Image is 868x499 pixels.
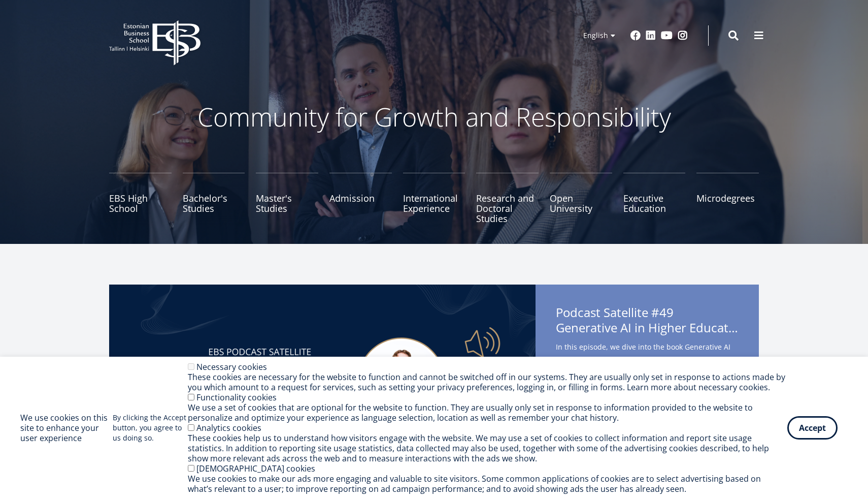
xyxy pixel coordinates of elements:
a: International Experience [403,173,465,224]
span: In this episode, we dive into the book Generative AI in Higher Education: The Good, the Bad, and ... [556,340,739,404]
div: We use a set of cookies that are optional for the website to function. They are usually only set ... [188,402,787,423]
a: Open University [550,173,612,224]
a: Facebook [630,30,641,41]
h2: We use cookies on this site to enhance your user experience [20,413,113,443]
a: Microdegrees [696,173,759,224]
a: EBS High School [109,173,172,224]
a: Executive Education [623,173,686,224]
div: We use cookies to make our ads more engaging and valuable to site visitors. Some common applicati... [188,474,787,494]
button: Accept [787,416,838,440]
div: These cookies help us to understand how visitors engage with the website. We may use a set of coo... [188,433,787,463]
img: Satellite #49 [109,285,536,478]
a: Admission [329,173,392,224]
label: Analytics cookies [196,422,261,433]
label: Necessary cookies [196,361,267,372]
p: By clicking the Accept button, you agree to us doing so. [113,413,188,443]
label: Functionality cookies [196,392,277,403]
p: Community for Growth and Responsibility [165,102,703,132]
a: Linkedin [646,30,656,41]
a: Instagram [678,30,688,41]
a: Master's Studies [256,173,318,224]
a: Research and Doctoral Studies [476,173,539,224]
span: Podcast Satellite #49 [556,305,739,338]
div: These cookies are necessary for the website to function and cannot be switched off in our systems... [188,372,787,392]
span: Generative AI in Higher Education: The Good, the Bad, and the Ugly [556,320,739,335]
label: [DEMOGRAPHIC_DATA] cookies [196,463,315,474]
a: Youtube [661,30,673,41]
a: Bachelor's Studies [183,173,245,224]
